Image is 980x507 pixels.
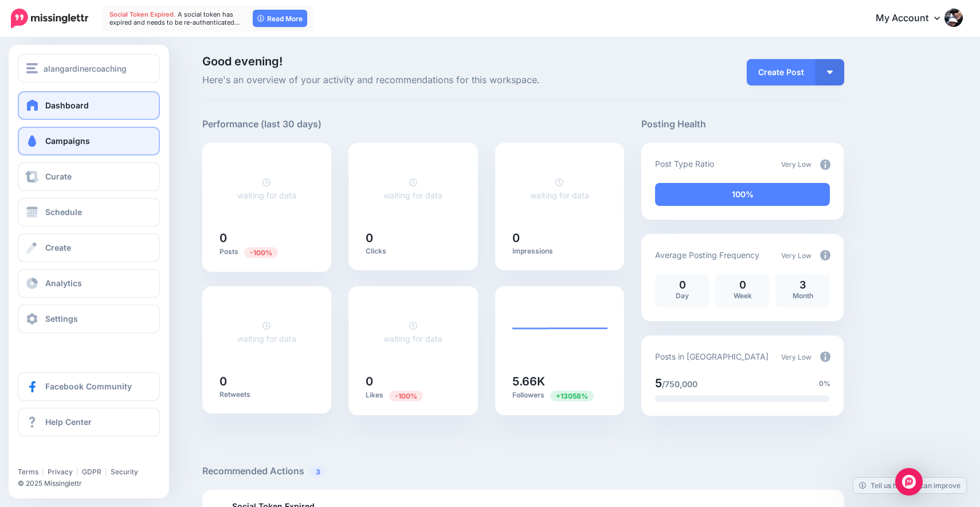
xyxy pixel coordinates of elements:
a: Tell us how we can improve [853,478,966,493]
h5: Posting Health [641,117,844,131]
img: info-circle-grey.png [820,250,830,260]
span: Create [45,243,71,252]
span: Previous period: 1 [244,247,278,258]
span: Curate [45,171,72,181]
span: Dashboard [45,100,89,110]
a: waiting for data [237,177,296,200]
a: Read More [253,10,307,27]
h5: 0 [512,232,607,244]
img: Missinglettr [11,9,88,28]
p: Impressions [512,247,607,256]
span: Facebook Community [45,381,132,391]
h5: 5.66K [512,376,607,387]
span: Month [793,291,813,300]
span: alangardinercoaching [44,62,127,75]
p: Likes [366,390,461,401]
span: Very Low [781,353,812,361]
p: Post Type Ratio [655,157,714,170]
span: Very Low [781,251,812,260]
h5: 0 [219,232,315,244]
img: arrow-down-white.png [827,71,833,74]
h5: 0 [366,376,461,387]
button: alangardinercoaching [18,54,160,83]
a: Terms [18,467,38,476]
p: 0 [661,280,704,290]
span: Week [734,291,752,300]
a: Privacy [48,467,73,476]
a: GDPR [82,467,101,476]
span: Very Low [781,160,812,169]
span: | [76,467,79,476]
a: Security [111,467,138,476]
span: Analytics [45,278,82,288]
p: Retweets [219,390,315,399]
span: | [105,467,107,476]
img: menu.png [26,63,38,73]
div: 100% of your posts in the last 30 days have been from Drip Campaigns [655,183,830,206]
p: Posts [219,247,315,258]
span: Social Token Expired. [109,10,176,18]
p: 3 [781,280,824,290]
p: Clicks [366,247,461,256]
a: Facebook Community [18,372,160,401]
img: info-circle-grey.png [820,352,830,362]
a: Create [18,233,160,262]
span: Previous period: 43 [550,391,594,401]
a: Create Post [747,59,816,85]
span: Schedule [45,207,82,217]
a: Analytics [18,269,160,298]
span: Campaigns [45,136,90,146]
p: Followers [512,390,607,401]
a: Schedule [18,198,160,227]
span: 0% [819,378,830,389]
span: Good evening! [202,54,283,68]
a: Campaigns [18,127,160,155]
p: Posts in [GEOGRAPHIC_DATA] [655,350,769,363]
p: Average Posting Frequency [655,248,759,262]
span: 5 [655,376,662,390]
span: Here's an overview of your activity and recommendations for this workspace. [202,73,625,88]
a: Settings [18,305,160,333]
span: Settings [45,314,78,323]
a: waiting for data [383,177,442,200]
a: My Account [864,5,963,33]
span: A social token has expired and needs to be re-authenticated… [109,10,240,26]
img: info-circle-grey.png [820,159,830,170]
span: Previous period: 1 [389,391,423,401]
li: © 2025 Missinglettr [18,478,168,489]
span: Day [676,291,689,300]
h5: Performance (last 30 days) [202,117,322,131]
p: 0 [721,280,764,290]
h5: 0 [366,232,461,244]
h5: Recommended Actions [202,464,844,478]
a: Dashboard [18,91,160,120]
a: Help Center [18,408,160,436]
iframe: Twitter Follow Button [18,451,107,462]
span: 3 [310,466,326,477]
a: waiting for data [237,321,296,344]
a: Curate [18,162,160,191]
a: waiting for data [383,321,442,344]
span: | [42,467,44,476]
h5: 0 [219,376,315,387]
div: Open Intercom Messenger [895,468,923,496]
a: waiting for data [530,177,589,200]
span: Help Center [45,417,92,427]
span: /750,000 [662,379,697,389]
